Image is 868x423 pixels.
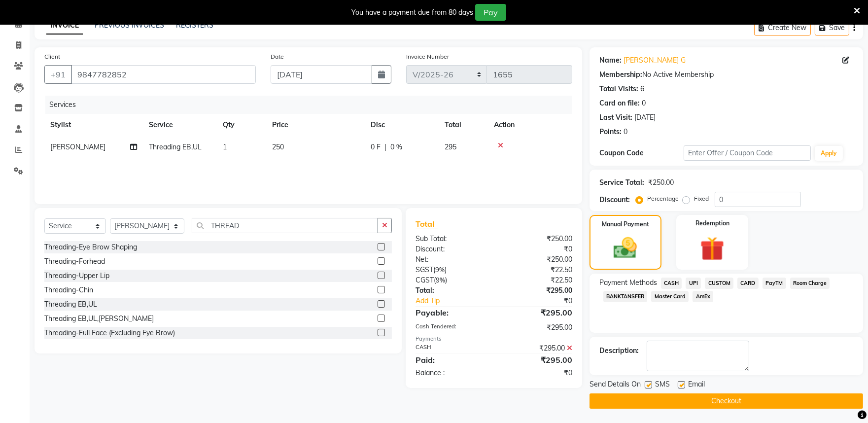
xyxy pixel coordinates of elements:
div: ₹295.00 [494,354,580,366]
div: ( ) [408,265,494,275]
span: 0 % [390,142,402,152]
th: Service [143,114,217,136]
div: Threading EB,UL,[PERSON_NAME] [44,314,154,324]
span: Email [688,379,705,391]
div: Threading-Full Face (Excluding Eye Brow) [44,328,175,338]
span: Payment Methods [599,278,657,288]
button: Checkout [590,393,863,409]
div: CASH [408,343,494,353]
div: Description: [599,346,639,356]
div: Paid: [408,354,494,366]
div: Payable: [408,307,494,318]
div: Threading-Upper Lip [44,271,109,281]
label: Client [44,52,60,61]
span: 250 [272,142,284,151]
div: ( ) [408,275,494,285]
input: Search or Scan [192,218,378,233]
span: AmEx [693,291,713,302]
span: UPI [686,278,701,289]
span: 0 F [371,142,381,152]
div: 0 [624,127,627,137]
span: | [384,142,386,152]
th: Stylist [44,114,143,136]
div: ₹250.00 [648,177,674,188]
th: Total [439,114,488,136]
span: 295 [445,142,456,151]
span: Room Charge [790,278,830,289]
div: ₹295.00 [494,307,580,318]
button: Apply [815,146,843,161]
div: [DATE] [634,112,656,123]
a: [PERSON_NAME] G [624,55,686,66]
th: Disc [365,114,439,136]
span: Threading EB,UL [149,142,202,151]
span: CASH [661,278,682,289]
div: Threading-Eye Brow Shaping [44,242,137,252]
div: Service Total: [599,177,644,188]
span: 1 [223,142,227,151]
span: CGST [416,276,434,284]
img: _gift.svg [693,234,732,264]
div: ₹295.00 [494,343,580,353]
div: No Active Membership [599,70,853,80]
div: Card on file: [599,98,640,108]
span: BANKTANSFER [603,291,648,302]
div: ₹295.00 [494,285,580,296]
div: Membership: [599,70,642,80]
div: Payments [416,335,572,343]
div: Services [45,96,580,114]
input: Enter Offer / Coupon Code [684,145,811,161]
label: Redemption [695,219,729,228]
span: CARD [737,278,759,289]
label: Fixed [694,194,709,203]
th: Qty [217,114,266,136]
span: SMS [655,379,670,391]
label: Date [271,52,284,61]
div: ₹22.50 [494,275,580,285]
button: +91 [44,65,72,84]
div: Name: [599,55,622,66]
span: Total [416,219,438,229]
th: Price [266,114,365,136]
div: ₹0 [508,296,580,306]
div: ₹250.00 [494,254,580,265]
div: 6 [640,84,644,94]
a: REGISTERS [176,21,213,30]
button: Create New [754,20,811,35]
span: 9% [436,276,445,284]
div: Cash Tendered: [408,322,494,333]
th: Action [488,114,572,136]
span: Send Details On [590,379,641,391]
div: Discount: [599,195,630,205]
div: Balance : [408,368,494,378]
span: PayTM [763,278,786,289]
div: Sub Total: [408,234,494,244]
div: Threading EB,UL [44,299,97,310]
input: Search by Name/Mobile/Email/Code [71,65,256,84]
label: Invoice Number [406,52,449,61]
span: 9% [435,266,445,274]
a: PREVIOUS INVOICES [95,21,164,30]
div: Total: [408,285,494,296]
div: Net: [408,254,494,265]
div: 0 [642,98,646,108]
div: Total Visits: [599,84,638,94]
span: CUSTOM [705,278,733,289]
div: ₹0 [494,368,580,378]
span: Master Card [651,291,689,302]
div: ₹295.00 [494,322,580,333]
div: Discount: [408,244,494,254]
span: [PERSON_NAME] [50,142,105,151]
div: Threading-Chin [44,285,93,295]
label: Percentage [647,194,679,203]
button: Pay [475,4,506,21]
div: ₹250.00 [494,234,580,244]
a: INVOICE [46,17,83,35]
button: Save [815,20,849,35]
div: You have a payment due from 80 days [351,7,473,18]
span: SGST [416,265,433,274]
div: ₹0 [494,244,580,254]
div: Last Visit: [599,112,632,123]
div: Threading-Forhead [44,256,105,267]
label: Manual Payment [602,220,649,229]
